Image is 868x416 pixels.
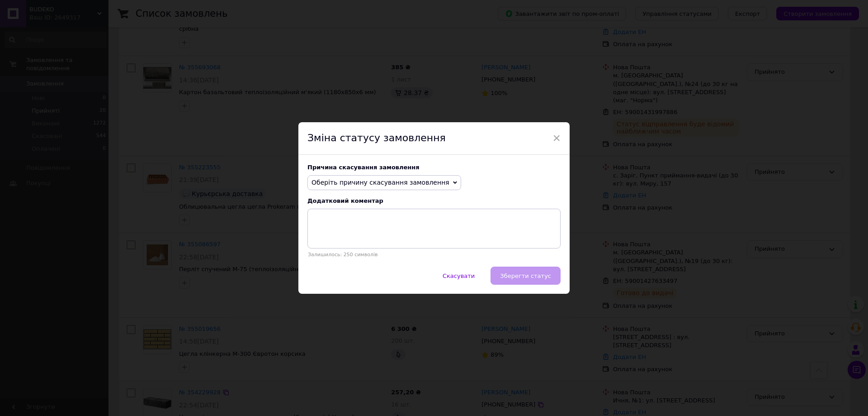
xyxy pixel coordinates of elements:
p: Залишилось: 250 символів [307,252,561,258]
div: Зміна статусу замовлення [298,122,570,155]
div: Причина скасування замовлення [307,164,561,171]
button: Скасувати [433,267,484,285]
span: Оберіть причину скасування замовлення [311,179,449,186]
span: Скасувати [443,273,475,279]
span: × [552,130,561,146]
div: Додатковий коментар [307,197,561,204]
